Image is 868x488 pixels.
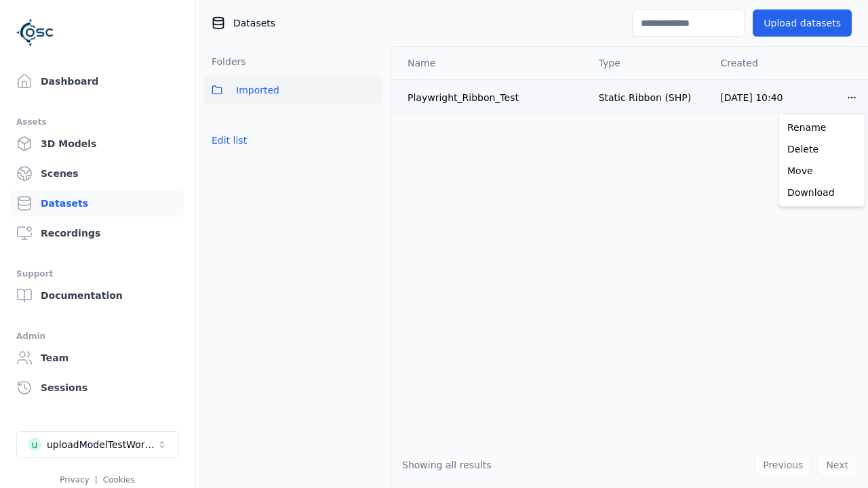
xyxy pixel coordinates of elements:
[782,138,862,160] a: Delete
[782,160,862,182] a: Move
[782,182,862,203] a: Download
[782,117,862,138] a: Rename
